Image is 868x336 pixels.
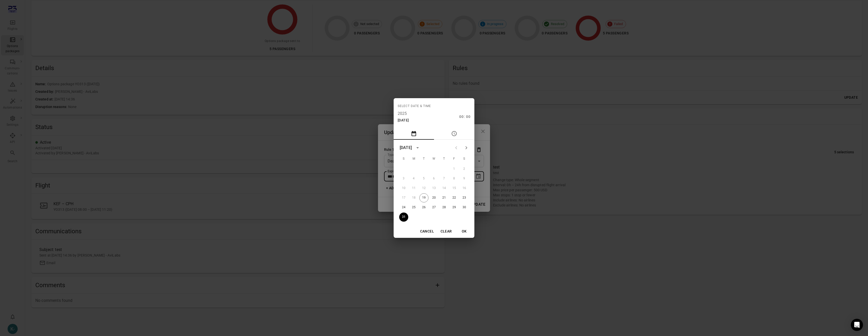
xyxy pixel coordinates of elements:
[413,143,422,152] button: calendar view is open, switch to year view
[429,193,439,202] button: 20
[399,203,408,212] button: 24
[440,203,449,212] button: 28
[429,154,439,164] span: Wednesday
[450,154,459,164] span: Friday
[450,193,459,202] button: 22
[398,110,407,117] button: 2025
[399,213,408,222] button: 31
[409,154,418,164] span: Monday
[851,319,863,331] div: Open Intercom Messenger
[460,154,469,164] span: Saturday
[394,128,434,140] button: pick date
[419,154,428,164] span: Tuesday
[429,203,439,212] button: 27
[459,114,464,120] button: 00
[456,227,472,236] button: OK
[418,227,436,236] button: Cancel
[440,193,449,202] button: 21
[419,193,428,202] button: 19
[409,203,418,212] button: 25
[464,114,465,120] span: :
[460,203,469,212] button: 30
[450,203,459,212] button: 29
[400,145,412,151] div: [DATE]
[438,227,454,236] button: Clear
[399,154,408,164] span: Sunday
[466,114,470,120] button: 00
[398,117,409,123] button: [DATE]
[461,143,471,153] button: Next month
[460,193,469,202] button: 23
[419,203,428,212] button: 26
[434,128,474,140] button: pick time
[440,154,449,164] span: Thursday
[398,102,431,110] span: Select date & time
